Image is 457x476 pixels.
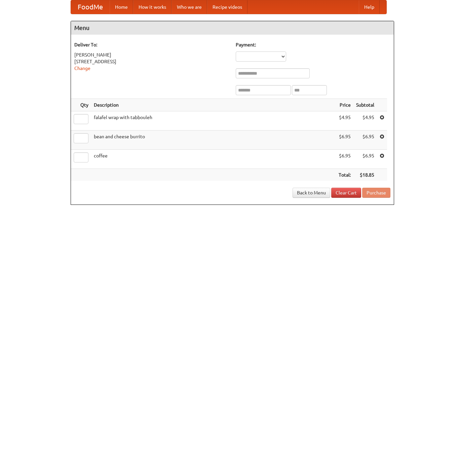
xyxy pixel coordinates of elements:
[236,41,390,48] h5: Payment:
[91,150,336,169] td: coffee
[353,131,377,150] td: $6.95
[110,0,133,14] a: Home
[207,0,247,14] a: Recipe videos
[74,51,229,58] div: [PERSON_NAME]
[91,99,336,111] th: Description
[71,0,110,14] a: FoodMe
[293,188,330,198] a: Back to Menu
[133,0,172,14] a: How it works
[331,188,361,198] a: Clear Cart
[74,66,90,71] a: Change
[74,41,229,48] h5: Deliver To:
[74,58,229,65] div: [STREET_ADDRESS]
[353,169,377,181] th: $18.85
[336,131,353,150] td: $6.95
[353,99,377,111] th: Subtotal
[336,150,353,169] td: $6.95
[71,21,394,35] h4: Menu
[336,169,353,181] th: Total:
[336,99,353,111] th: Price
[71,99,91,111] th: Qty
[353,150,377,169] td: $6.95
[362,188,390,198] button: Purchase
[336,111,353,131] td: $4.95
[91,111,336,131] td: falafel wrap with tabbouleh
[172,0,207,14] a: Who we are
[353,111,377,131] td: $4.95
[359,0,380,14] a: Help
[91,131,336,150] td: bean and cheese burrito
